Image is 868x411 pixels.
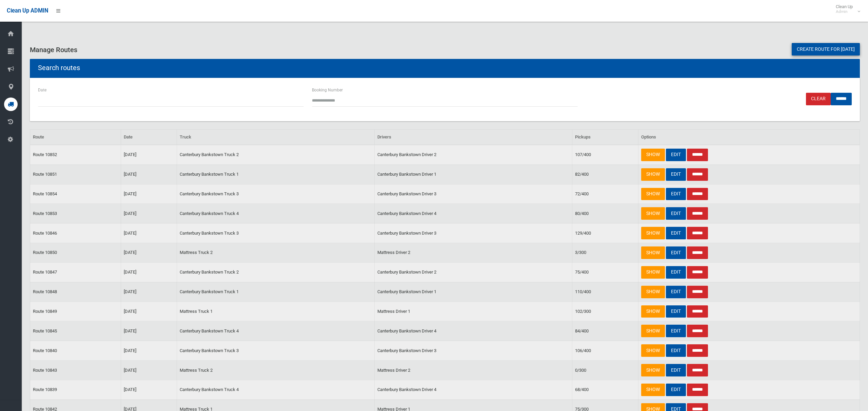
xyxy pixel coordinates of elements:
[641,207,665,220] a: SHOW
[641,188,665,200] a: SHOW
[666,227,686,239] a: EDIT
[177,380,375,399] td: Canterbury Bankstown Truck 4
[666,384,686,396] a: EDIT
[641,286,665,298] a: SHOW
[121,145,177,165] td: [DATE]
[832,4,860,14] span: Clean Up
[666,207,686,220] a: EDIT
[30,46,860,53] h3: Manage Routes
[666,188,686,200] a: EDIT
[30,380,121,399] td: Route 10839
[374,282,572,302] td: Canterbury Bankstown Driver 1
[572,302,638,321] td: 102/300
[374,145,572,165] td: Canterbury Bankstown Driver 2
[121,361,177,380] td: [DATE]
[374,165,572,184] td: Canterbury Bankstown Driver 1
[641,227,665,239] a: SHOW
[572,204,638,223] td: 80/400
[572,262,638,282] td: 75/400
[30,282,121,302] td: Route 10848
[177,129,375,145] th: Truck
[30,129,121,145] th: Route
[30,302,121,321] td: Route 10849
[30,341,121,361] td: Route 10840
[666,149,686,161] a: EDIT
[374,184,572,204] td: Canterbury Bankstown Driver 3
[177,341,375,361] td: Canterbury Bankstown Truck 3
[121,262,177,282] td: [DATE]
[666,246,686,259] a: EDIT
[641,168,665,181] a: SHOW
[30,262,121,282] td: Route 10847
[836,9,853,14] small: Admin
[641,364,665,376] a: SHOW
[177,302,375,321] td: Mattress Truck 1
[30,165,121,184] td: Route 10851
[30,243,121,263] td: Route 10850
[666,168,686,181] a: EDIT
[641,305,665,318] a: SHOW
[177,243,375,263] td: Mattress Truck 2
[374,341,572,361] td: Canterbury Bankstown Driver 3
[374,223,572,243] td: Canterbury Bankstown Driver 3
[121,321,177,341] td: [DATE]
[177,262,375,282] td: Canterbury Bankstown Truck 2
[374,321,572,341] td: Canterbury Bankstown Driver 4
[666,266,686,279] a: EDIT
[121,243,177,263] td: [DATE]
[572,321,638,341] td: 84/400
[177,204,375,223] td: Canterbury Bankstown Truck 4
[666,325,686,337] a: EDIT
[30,321,121,341] td: Route 10845
[806,93,831,105] a: Clear
[121,282,177,302] td: [DATE]
[177,361,375,380] td: Mattress Truck 2
[7,7,48,14] span: Clean Up ADMIN
[312,86,343,94] label: Booking Number
[121,184,177,204] td: [DATE]
[121,129,177,145] th: Date
[572,129,638,145] th: Pickups
[30,184,121,204] td: Route 10854
[177,145,375,165] td: Canterbury Bankstown Truck 2
[374,204,572,223] td: Canterbury Bankstown Driver 4
[641,344,665,357] a: SHOW
[30,204,121,223] td: Route 10853
[572,380,638,399] td: 68/400
[374,262,572,282] td: Canterbury Bankstown Driver 2
[666,344,686,357] a: EDIT
[177,282,375,302] td: Canterbury Bankstown Truck 1
[572,165,638,184] td: 82/400
[121,165,177,184] td: [DATE]
[666,305,686,318] a: EDIT
[641,149,665,161] a: SHOW
[38,86,46,94] label: Date
[177,223,375,243] td: Canterbury Bankstown Truck 3
[792,43,860,56] a: Create route for [DATE]
[121,341,177,361] td: [DATE]
[30,145,121,165] td: Route 10852
[641,325,665,337] a: SHOW
[177,184,375,204] td: Canterbury Bankstown Truck 3
[572,341,638,361] td: 106/400
[374,361,572,380] td: Mattress Driver 2
[374,129,572,145] th: Drivers
[572,223,638,243] td: 129/400
[121,223,177,243] td: [DATE]
[572,243,638,263] td: 3/300
[121,204,177,223] td: [DATE]
[572,145,638,165] td: 107/400
[638,129,860,145] th: Options
[666,364,686,376] a: EDIT
[177,165,375,184] td: Canterbury Bankstown Truck 1
[572,361,638,380] td: 0/300
[572,184,638,204] td: 72/400
[641,266,665,279] a: SHOW
[121,380,177,399] td: [DATE]
[121,302,177,321] td: [DATE]
[572,282,638,302] td: 110/400
[641,246,665,259] a: SHOW
[30,61,88,74] header: Search routes
[374,243,572,263] td: Mattress Driver 2
[30,361,121,380] td: Route 10843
